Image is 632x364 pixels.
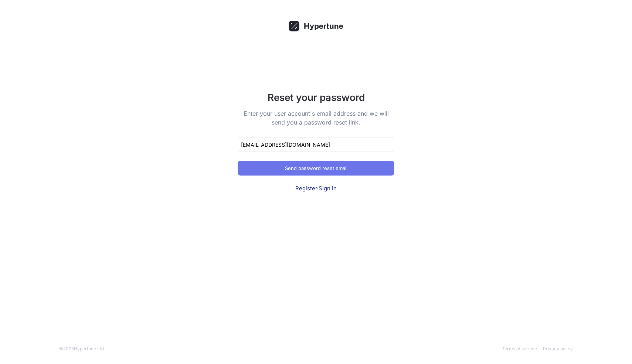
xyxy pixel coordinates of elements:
a: Sign in [319,185,337,192]
div: · [238,184,394,193]
a: Register [295,185,317,192]
button: Send password reset email [238,161,394,176]
input: Email address [241,141,391,149]
a: Terms of service [502,346,537,351]
a: Privacy policy [543,346,573,351]
h5: Enter your user account's email address and we will send you a password reset link. [238,109,394,127]
div: © 2025 Hypertune Ltd [59,346,104,352]
h1: Reset your password [238,90,394,105]
span: Send password reset email [285,166,347,170]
